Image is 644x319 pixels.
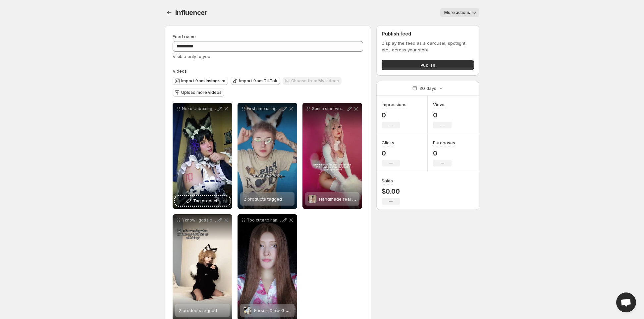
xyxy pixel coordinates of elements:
span: Publish [420,62,435,68]
button: Import from Instagram [173,77,228,85]
img: Handmade real plush electric movable tail cos [308,195,316,203]
button: Settings [165,8,174,17]
p: Yknow I gotta do it to em 3 ib mi [182,218,216,223]
span: Upload more videos [181,90,222,95]
p: 0 [433,111,452,119]
button: Upload more videos [173,89,224,96]
span: Tag products [193,198,220,204]
p: Gunna start wearing cat ears everywhere and no one can stop me Huge thanks to meowfursuits for th... [312,106,346,111]
p: Too cute to handle Cat Ears Paws meowfursuits Contact Lenses pinkyparadisedotcom Cospaly pinkypar... [247,218,281,223]
p: 0 [382,149,400,157]
div: Neko Unboxing Con meowfursuits cosplay nekogirl kawaii unboxing cosplayergirlTag products [173,103,232,209]
span: Handmade real plush electric movable tail cos [319,196,415,202]
div: Open chat [616,292,636,312]
div: Gunna start wearing cat ears everywhere and no one can stop me Huge thanks to meowfursuits for th... [302,103,362,209]
p: 0 [433,149,455,157]
h3: Sales [382,177,393,184]
span: Import from TikTok [239,78,277,84]
p: Neko Unboxing Con meowfursuits cosplay nekogirl kawaii unboxing cosplayergirl [182,106,216,111]
span: Feed name [173,34,196,39]
div: First time using a tail and ears that move in my cosplay This was so much fun no joke I could pla... [238,103,297,209]
button: Tag products [175,196,230,206]
h3: Impressions [382,101,406,108]
button: Publish [382,60,474,70]
button: Import from TikTok [231,77,280,85]
span: 2 products tagged [243,196,282,202]
span: More actions [444,10,470,15]
span: Import from Instagram [181,78,225,84]
h3: Clicks [382,139,394,146]
span: 2 products tagged [179,308,217,313]
p: $0.00 [382,187,400,195]
h3: Views [433,101,446,108]
p: Display the feed as a carousel, spotlight, etc., across your store. [382,40,474,53]
h2: Publish feed [382,31,474,37]
p: 0 [382,111,406,119]
p: 30 days [419,85,436,92]
p: First time using a tail and ears that move in my cosplay This was so much fun no joke I could pla... [247,106,281,111]
img: Fursuit Claw Gloves Plush Cute Women's Ready-made Products [243,306,251,314]
span: Fursuit Claw Gloves Plush Cute Women's Ready-made Products [254,308,387,313]
span: Visible only to you. [173,54,211,59]
button: More actions [440,8,479,17]
span: influencer [175,9,207,17]
span: Videos [173,68,187,74]
h3: Purchases [433,139,455,146]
